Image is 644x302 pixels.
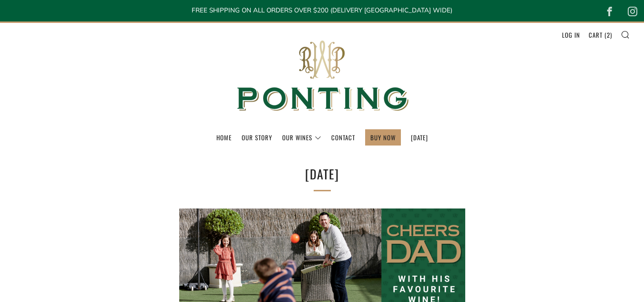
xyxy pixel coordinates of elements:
[227,23,418,129] img: Ponting Wines
[216,130,232,145] a: Home
[589,27,612,42] a: Cart (2)
[282,130,321,145] a: Our Wines
[370,130,396,145] a: BUY NOW
[607,30,610,40] span: 2
[562,27,580,42] a: Log in
[411,130,428,145] a: [DATE]
[179,163,465,186] h1: [DATE]
[242,130,272,145] a: Our Story
[331,130,355,145] a: Contact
